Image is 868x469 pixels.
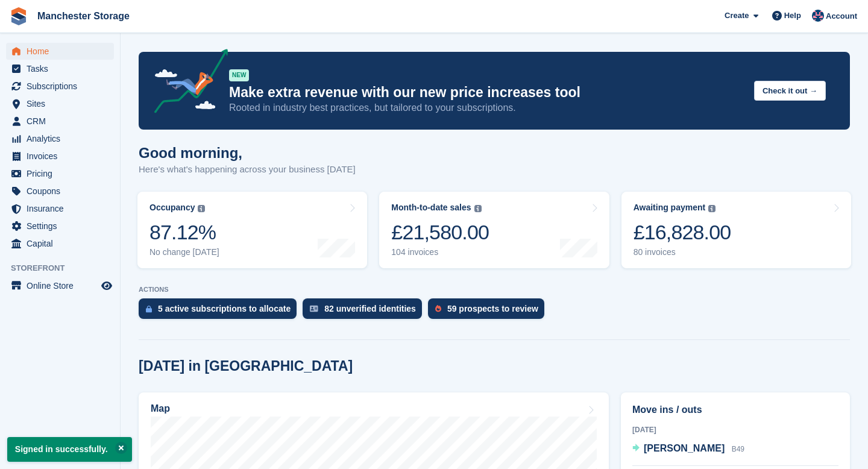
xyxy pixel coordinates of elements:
p: ACTIONS [139,286,850,294]
span: Coupons [27,183,99,200]
img: verify_identity-adf6edd0f0f0b5bbfe63781bf79b02c33cf7c696d77639b501bdc392416b5a36.svg [310,305,318,312]
div: 80 invoices [634,247,731,257]
a: menu [6,165,114,182]
p: Rooted in industry best practices, but tailored to your subscriptions. [229,101,744,115]
div: No change [DATE] [149,247,219,257]
img: icon-info-grey-7440780725fd019a000dd9b08b2336e03edf1995a4989e88bcd33f0948082b44.svg [708,205,715,212]
span: B49 [732,445,744,453]
a: Manchester Storage [33,6,134,26]
div: Month-to-date sales [391,203,471,213]
div: Awaiting payment [634,203,706,213]
div: Occupancy [149,203,195,213]
a: menu [6,277,114,294]
img: icon-info-grey-7440780725fd019a000dd9b08b2336e03edf1995a4989e88bcd33f0948082b44.svg [198,205,205,212]
span: Invoices [27,148,99,165]
img: stora-icon-8386f47178a22dfd0bd8f6a31ec36ba5ce8667c1dd55bd0f319d3a0aa187defe.svg [10,7,28,25]
a: 82 unverified identities [303,298,428,325]
a: menu [6,148,114,165]
span: Home [27,43,99,60]
a: [PERSON_NAME] B49 [632,441,744,457]
a: menu [6,60,114,77]
span: CRM [27,113,99,130]
a: 5 active subscriptions to allocate [139,298,303,325]
span: Tasks [27,60,99,77]
a: menu [6,218,114,234]
a: menu [6,95,114,112]
span: Create [725,10,749,22]
div: 82 unverified identities [324,304,416,313]
img: active_subscription_to_allocate_icon-d502201f5373d7db506a760aba3b589e785aa758c864c3986d89f69b8ff3... [146,305,152,313]
div: [DATE] [632,424,838,435]
a: Month-to-date sales £21,580.00 104 invoices [379,192,609,268]
span: Sites [27,95,99,112]
a: menu [6,78,114,95]
span: Subscriptions [27,78,99,95]
a: menu [6,130,114,147]
a: menu [6,183,114,200]
div: 5 active subscriptions to allocate [158,304,291,313]
span: Account [826,10,857,22]
span: Analytics [27,130,99,147]
a: menu [6,200,114,217]
div: 87.12% [149,220,219,245]
h2: Move ins / outs [632,403,838,417]
a: 59 prospects to review [428,298,550,325]
a: Awaiting payment £16,828.00 80 invoices [621,192,851,268]
div: £16,828.00 [634,220,731,245]
img: price-adjustments-announcement-icon-8257ccfd72463d97f412b2fc003d46551f7dbcb40ab6d574587a9cd5c0d94... [144,49,228,118]
img: prospect-51fa495bee0391a8d652442698ab0144808aea92771e9ea1ae160a38d050c398.svg [435,305,441,312]
span: Online Store [27,277,99,294]
a: menu [6,43,114,60]
img: icon-info-grey-7440780725fd019a000dd9b08b2336e03edf1995a4989e88bcd33f0948082b44.svg [474,205,482,212]
span: Settings [27,218,99,234]
div: 104 invoices [391,247,489,257]
span: Insurance [27,200,99,217]
a: menu [6,113,114,130]
p: Here's what's happening across your business [DATE] [139,163,356,177]
h2: Map [151,403,170,414]
p: Make extra revenue with our new price increases tool [229,84,744,101]
div: £21,580.00 [391,220,489,245]
a: Preview store [99,279,114,293]
span: Pricing [27,165,99,182]
span: Capital [27,235,99,252]
p: Signed in successfully. [7,437,132,462]
div: 59 prospects to review [447,304,538,313]
span: [PERSON_NAME] [644,443,725,453]
button: Check it out → [754,81,826,101]
h1: Good morning, [139,145,356,161]
div: NEW [229,69,249,81]
span: Storefront [11,262,120,274]
h2: [DATE] in [GEOGRAPHIC_DATA] [139,358,353,374]
a: menu [6,235,114,252]
span: Help [784,10,801,22]
a: Occupancy 87.12% No change [DATE] [137,192,367,268]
